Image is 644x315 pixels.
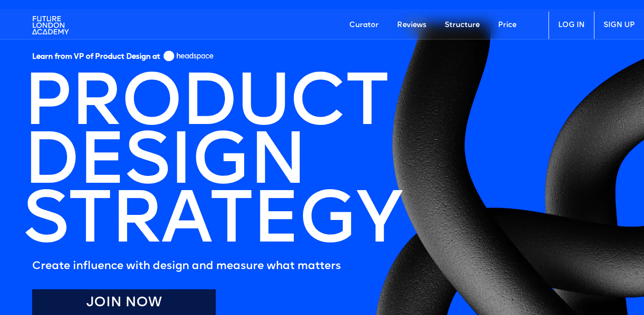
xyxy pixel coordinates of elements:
[549,11,594,39] a: LOG IN
[32,257,401,276] h5: Create influence with design and measure what matters
[489,11,526,39] a: Price
[436,11,489,39] a: Structure
[32,52,160,65] h5: Learn from VP of Product Design at
[594,11,644,39] a: SIGN UP
[23,76,401,253] h1: PRODUCT DESIGN STRATEGY
[340,11,388,39] a: Curator
[388,11,436,39] a: Reviews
